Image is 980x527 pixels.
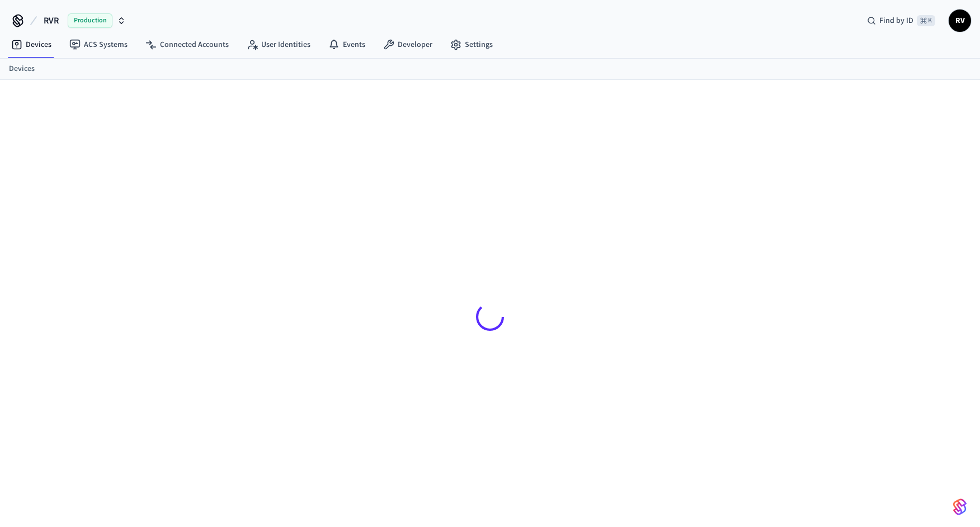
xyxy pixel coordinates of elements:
span: Production [68,13,112,28]
a: Connected Accounts [136,35,238,55]
a: User Identities [238,35,319,55]
a: ACS Systems [60,35,136,55]
span: ⌘ K [917,15,935,26]
div: Find by ID⌘ K [858,11,944,31]
a: Devices [9,63,35,75]
img: SeamLogoGradient.69752ec5.svg [953,498,967,516]
span: RVR [44,14,59,27]
span: RV [950,11,970,31]
span: Find by ID [879,15,913,26]
a: Developer [374,35,441,55]
a: Events [319,35,374,55]
button: RV [949,10,971,32]
a: Settings [441,35,502,55]
a: Devices [2,35,60,55]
